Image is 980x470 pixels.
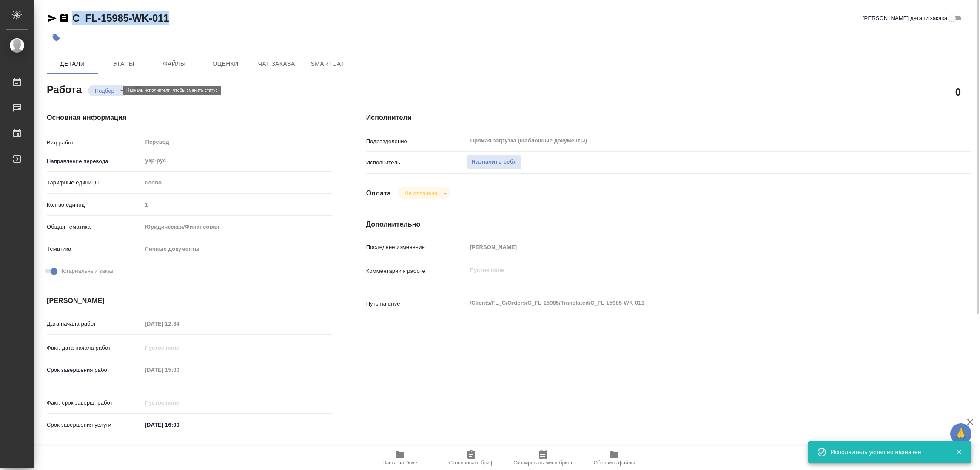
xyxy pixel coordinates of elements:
[307,59,348,69] span: SmartCat
[47,344,142,352] p: Факт. дата начала работ
[47,157,142,166] p: Направление перевода
[366,267,467,275] p: Комментарий к работе
[47,201,142,209] p: Кол-во единиц
[142,342,217,354] input: Пустое поле
[954,425,968,443] span: 🙏
[513,460,572,466] span: Скопировать мини-бриф
[142,242,332,256] div: Личные документы
[402,190,440,197] button: Не оплачена
[142,176,332,190] div: слово
[92,87,117,94] button: Подбор
[398,187,450,199] div: Подбор
[366,188,391,198] h4: Оплата
[47,28,66,47] button: Добавить тэг
[205,59,246,69] span: Оценки
[467,296,920,310] textarea: /Clients/FL_C/Orders/C_FL-15985/Translated/C_FL-15985-WK-011
[142,396,217,409] input: Пустое поле
[59,267,113,275] span: Нотариальный заказ
[467,241,920,253] input: Пустое поле
[449,460,493,466] span: Скопировать бриф
[103,59,144,69] span: Этапы
[47,245,142,253] p: Тематика
[88,85,127,96] div: Подбор
[47,421,142,429] p: Срок завершения услуги
[366,219,971,229] h4: Дополнительно
[366,113,971,123] h4: Исполнители
[594,460,635,466] span: Обновить файлы
[142,220,332,234] div: Юридическая/Финансовая
[950,448,968,456] button: Закрыть
[47,223,142,231] p: Общая тематика
[366,159,467,167] p: Исполнитель
[72,12,169,24] a: C_FL-15985-WK-011
[47,13,57,23] button: Скопировать ссылку для ЯМессенджера
[950,423,971,445] button: 🙏
[47,139,142,147] p: Вид работ
[366,300,467,308] p: Путь на drive
[47,399,142,407] p: Факт. срок заверш. работ
[47,113,332,123] h4: Основная информация
[467,155,521,170] button: Назначить себя
[831,448,943,456] div: Исполнитель успешно назначен
[436,446,507,470] button: Скопировать бриф
[472,157,517,167] span: Назначить себя
[142,419,217,431] input: ✎ Введи что-нибудь
[154,59,195,69] span: Файлы
[47,81,82,96] h2: Работа
[142,317,217,330] input: Пустое поле
[142,364,217,376] input: Пустое поле
[578,446,650,470] button: Обновить файлы
[507,446,578,470] button: Скопировать мини-бриф
[863,14,947,23] span: [PERSON_NAME] детали заказа
[955,85,961,99] h2: 0
[142,198,332,211] input: Пустое поле
[47,178,142,187] p: Тарифные единицы
[366,243,467,252] p: Последнее изменение
[47,320,142,328] p: Дата начала работ
[366,137,467,146] p: Подразделение
[364,446,436,470] button: Папка на Drive
[59,13,69,23] button: Скопировать ссылку
[382,460,417,466] span: Папка на Drive
[47,366,142,374] p: Срок завершения работ
[52,59,93,69] span: Детали
[47,296,332,306] h4: [PERSON_NAME]
[256,59,297,69] span: Чат заказа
